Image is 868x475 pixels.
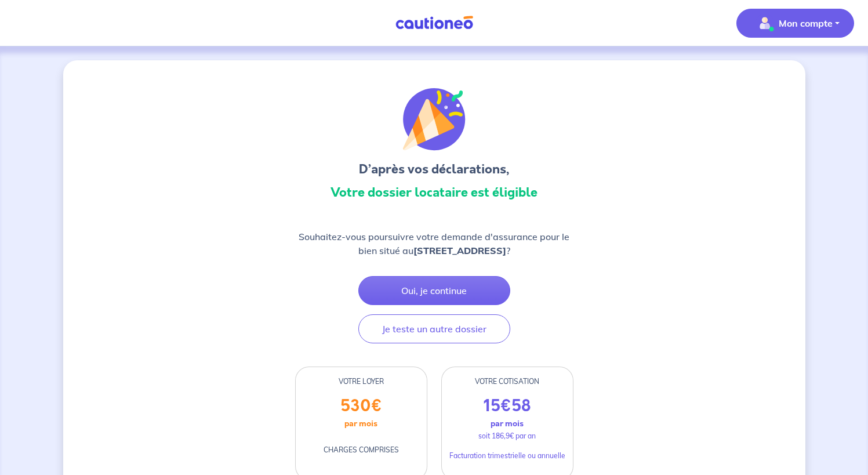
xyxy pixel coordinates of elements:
[484,396,531,416] p: 15
[779,16,833,30] p: Mon compte
[295,183,573,202] h3: Votre dossier locataire est éligible
[413,245,506,256] strong: [STREET_ADDRESS]
[442,376,573,387] div: VOTRE COTISATION
[358,314,510,343] button: Je teste un autre dossier
[340,396,382,416] p: 530 €
[403,88,466,151] img: illu_congratulation.svg
[358,276,510,305] button: Oui, je continue
[500,394,511,418] span: €
[756,14,774,32] img: illu_account_valid_menu.svg
[295,160,573,179] h3: D’après vos déclarations,
[478,431,536,441] p: soit 186,9€ par an
[491,416,524,431] p: par mois
[324,445,399,455] p: CHARGES COMPRISES
[296,376,427,387] div: VOTRE LOYER
[344,416,377,431] p: par mois
[511,394,531,418] span: 58
[391,16,478,30] img: Cautioneo
[295,230,573,258] p: Souhaitez-vous poursuivre votre demande d'assurance pour le bien situé au ?
[449,451,565,461] p: Facturation trimestrielle ou annuelle
[736,9,854,38] button: illu_account_valid_menu.svgMon compte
